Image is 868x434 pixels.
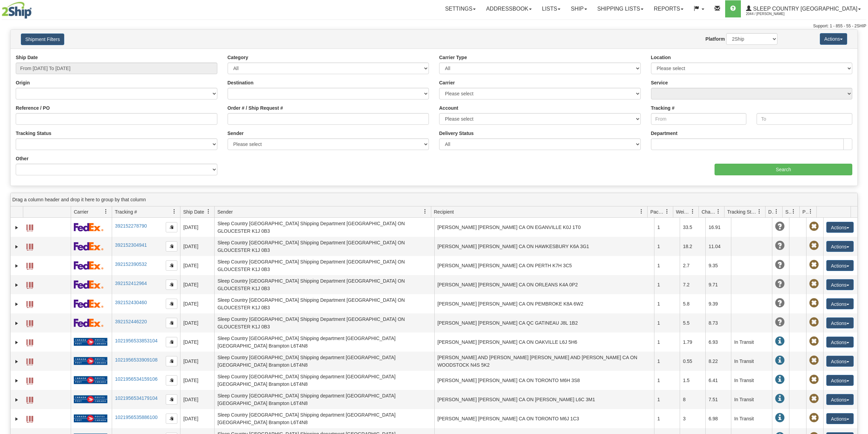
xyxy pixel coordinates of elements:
[16,79,30,86] label: Origin
[13,377,20,384] a: Expand
[680,409,705,428] td: 3
[115,415,158,420] a: 1021956535886100
[805,206,816,217] a: Pickup Status filter column settings
[16,155,28,162] label: Other
[180,352,214,371] td: [DATE]
[13,282,20,288] a: Expand
[13,243,20,250] a: Expand
[826,394,854,405] button: Actions
[705,313,731,333] td: 8.73
[166,241,177,252] button: Copy to clipboard
[180,333,214,352] td: [DATE]
[775,375,785,384] span: In Transit
[74,338,107,346] img: 20 - Canada Post
[809,241,819,250] span: Pickup Not Assigned
[705,218,731,237] td: 16.91
[115,300,147,305] a: 392152430460
[440,0,481,17] a: Settings
[715,164,852,175] input: Search
[768,208,774,215] span: Delivery Status
[680,371,705,390] td: 1.5
[809,260,819,270] span: Pickup Not Assigned
[775,241,785,250] span: Unknown
[439,79,455,86] label: Carrier
[705,390,731,409] td: 7.51
[702,208,716,215] span: Charge
[214,371,434,390] td: Sleep Country [GEOGRAPHIC_DATA] Shipping department [GEOGRAPHIC_DATA] [GEOGRAPHIC_DATA] Brampton ...
[419,206,431,217] a: Sender filter column settings
[11,193,857,206] div: grid grouping header
[809,375,819,384] span: Pickup Not Assigned
[661,206,673,217] a: Packages filter column settings
[654,256,680,275] td: 1
[180,294,214,313] td: [DATE]
[13,301,20,308] a: Expand
[826,241,854,252] button: Actions
[820,33,847,45] button: Actions
[775,413,785,423] span: In Transit
[757,113,852,125] input: To
[654,237,680,256] td: 1
[16,130,51,137] label: Tracking Status
[180,256,214,275] td: [DATE]
[115,208,137,215] span: Tracking #
[434,371,654,390] td: [PERSON_NAME] [PERSON_NAME] CA ON TORONTO M6H 3S8
[537,0,566,17] a: Lists
[2,2,32,19] img: logo2044.jpg
[74,223,104,231] img: 2 - FedEx Express®
[13,320,20,327] a: Expand
[809,413,819,423] span: Pickup Not Assigned
[439,54,467,61] label: Carrier Type
[654,409,680,428] td: 1
[680,275,705,294] td: 7.2
[775,317,785,327] span: Unknown
[434,333,654,352] td: [PERSON_NAME] [PERSON_NAME] CA ON OAKVILLE L6J 5H6
[180,390,214,409] td: [DATE]
[74,261,104,270] img: 2 - FedEx Express®
[74,280,104,289] img: 2 - FedEx Express®
[115,376,158,382] a: 1021956534159106
[649,0,689,17] a: Reports
[680,256,705,275] td: 2.7
[115,223,147,229] a: 392152278790
[434,352,654,371] td: [PERSON_NAME] AND [PERSON_NAME] [PERSON_NAME] AND [PERSON_NAME] CA ON WOODSTOCK N4S 5K2
[654,352,680,371] td: 1
[434,294,654,313] td: [PERSON_NAME] [PERSON_NAME] CA ON PEMBROKE K8A 6W2
[74,208,89,215] span: Carrier
[654,275,680,294] td: 1
[775,260,785,270] span: Unknown
[13,262,20,269] a: Expand
[26,221,33,232] a: Label
[651,105,675,111] label: Tracking #
[74,376,107,384] img: 20 - Canada Post
[214,237,434,256] td: Sleep Country [GEOGRAPHIC_DATA] Shipping Department [GEOGRAPHIC_DATA] ON GLOUCESTER K1J 0B3
[775,298,785,308] span: Unknown
[16,54,38,61] label: Ship Date
[775,356,785,365] span: In Transit
[651,130,678,137] label: Department
[13,396,20,403] a: Expand
[214,218,434,237] td: Sleep Country [GEOGRAPHIC_DATA] Shipping Department [GEOGRAPHIC_DATA] ON GLOUCESTER K1J 0B3
[826,260,854,271] button: Actions
[26,355,33,366] a: Label
[826,298,854,309] button: Actions
[434,313,654,333] td: [PERSON_NAME] [PERSON_NAME] CA QC GATINEAU J8L 1B2
[13,416,20,422] a: Expand
[180,218,214,237] td: [DATE]
[214,256,434,275] td: Sleep Country [GEOGRAPHIC_DATA] Shipping Department [GEOGRAPHIC_DATA] ON GLOUCESTER K1J 0B3
[214,409,434,428] td: Sleep Country [GEOGRAPHIC_DATA] Shipping department [GEOGRAPHIC_DATA] [GEOGRAPHIC_DATA] Brampton ...
[228,79,254,86] label: Destination
[731,371,772,390] td: In Transit
[680,390,705,409] td: 8
[809,222,819,231] span: Pickup Not Assigned
[705,36,725,42] label: Platform
[826,356,854,367] button: Actions
[26,375,33,385] a: Label
[826,279,854,290] button: Actions
[166,222,177,232] button: Copy to clipboard
[809,394,819,404] span: Pickup Not Assigned
[26,260,33,271] a: Label
[775,394,785,404] span: In Transit
[852,182,867,252] iframe: chat widget
[74,414,107,423] img: 20 - Canada Post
